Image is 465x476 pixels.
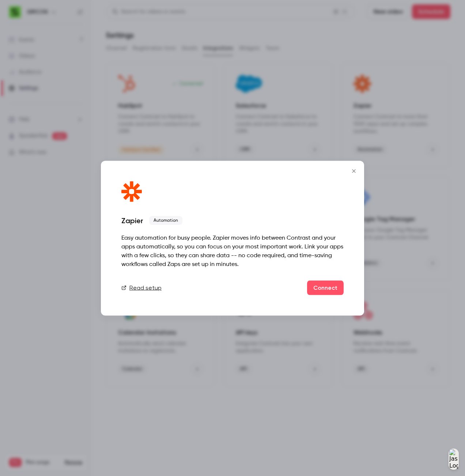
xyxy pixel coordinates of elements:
[149,216,182,225] span: Automation
[121,283,162,292] a: Read setup
[121,233,344,269] div: Easy automation for busy people. Zapier moves info between Contrast and your apps automatically, ...
[121,216,143,225] div: Zapier
[307,280,344,295] a: Connect
[347,164,361,178] button: Close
